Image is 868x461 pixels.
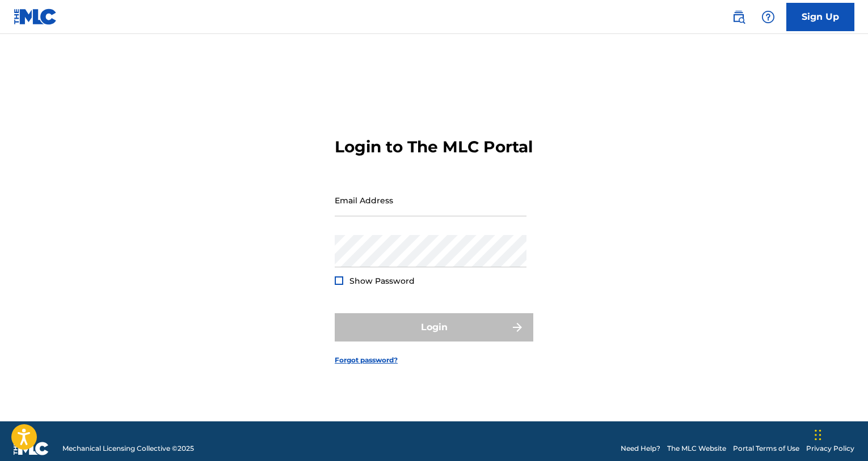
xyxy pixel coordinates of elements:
span: Mechanical Licensing Collective © 2025 [62,443,194,454]
a: Privacy Policy [806,443,854,454]
a: Public Search [727,6,750,28]
div: Help [757,6,779,28]
a: The MLC Website [667,443,726,454]
img: MLC Logo [14,8,57,25]
img: search [732,10,745,24]
a: Portal Terms of Use [733,443,799,454]
img: logo [14,442,49,455]
h3: Login to The MLC Portal [335,137,533,157]
a: Need Help? [621,443,660,454]
img: help [761,10,775,24]
span: Show Password [349,276,415,286]
a: Forgot password? [335,355,398,365]
div: Drag [815,418,821,452]
a: Sign Up [786,3,854,31]
iframe: Chat Widget [811,407,868,461]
